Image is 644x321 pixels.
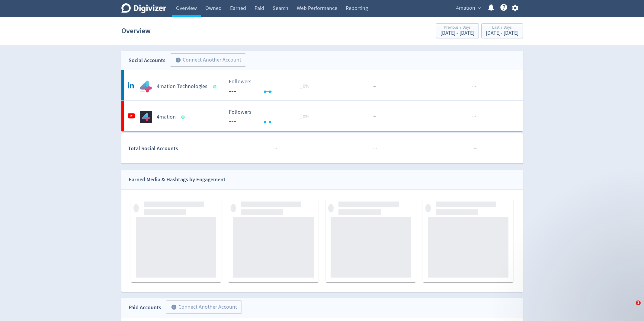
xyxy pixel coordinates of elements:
[157,113,176,121] h5: 4mation
[300,114,309,120] span: _ 0%
[161,301,242,314] a: Connect Another Account
[441,30,474,36] div: [DATE] - [DATE]
[623,300,638,315] iframe: Intercom live chat
[165,54,246,67] a: Connect Another Account
[374,145,376,152] span: ·
[273,145,274,152] span: ·
[472,83,473,90] span: ·
[441,25,474,30] div: Previous 7 Days
[121,101,523,131] a: 4mation undefined4mation Followers --- Followers --- _ 0%······
[300,83,309,89] span: _ 0%
[374,113,375,121] span: ·
[128,144,224,153] div: Total Social Accounts
[454,3,482,13] button: 4mation
[473,83,475,90] span: ·
[376,145,377,152] span: ·
[140,81,152,93] img: 4mation Technologies undefined
[375,83,376,90] span: ·
[436,23,479,38] button: Previous 7 Days[DATE] - [DATE]
[166,300,242,314] button: Connect Another Account
[175,57,181,63] span: add_circle
[171,304,177,310] span: add_circle
[121,70,523,100] a: 4mation Technologies undefined4mation Technologies Followers --- Followers --- _ 0%······
[129,303,161,312] div: Paid Accounts
[140,111,152,123] img: 4mation undefined
[474,145,475,152] span: ·
[475,145,476,152] span: ·
[121,21,151,40] h1: Overview
[274,145,276,152] span: ·
[375,113,376,121] span: ·
[473,113,475,121] span: ·
[213,85,218,88] span: Data last synced: 23 Sep 2025, 12:02am (AEST)
[477,5,482,11] span: expand_more
[472,113,473,121] span: ·
[373,113,374,121] span: ·
[373,145,374,152] span: ·
[129,175,226,184] div: Earned Media & Hashtags by Engagement
[373,83,374,90] span: ·
[157,83,207,90] h5: 4mation Technologies
[475,113,476,121] span: ·
[486,25,518,30] div: Last 7 Days
[636,300,641,305] span: 1
[226,109,316,125] svg: Followers ---
[456,3,475,13] span: 4mation
[475,83,476,90] span: ·
[181,116,186,119] span: Data last synced: 23 Sep 2025, 6:02am (AEST)
[276,145,277,152] span: ·
[129,56,165,65] div: Social Accounts
[476,145,477,152] span: ·
[374,83,375,90] span: ·
[170,53,246,67] button: Connect Another Account
[481,23,523,38] button: Last 7 Days[DATE]- [DATE]
[226,79,316,95] svg: Followers ---
[486,30,518,36] div: [DATE] - [DATE]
